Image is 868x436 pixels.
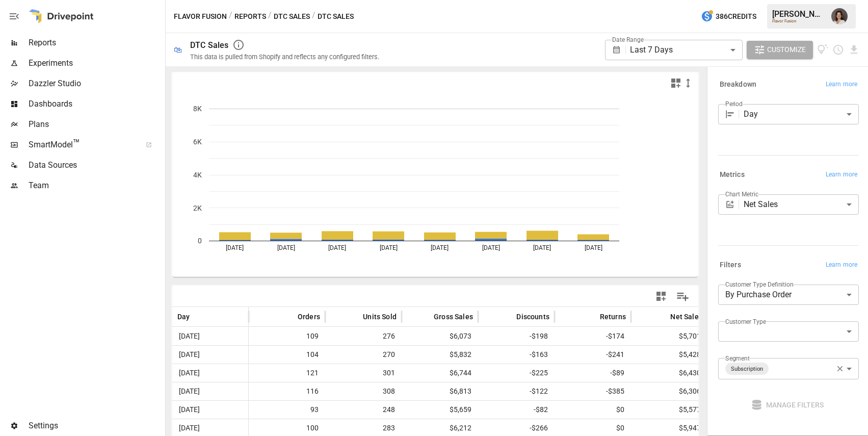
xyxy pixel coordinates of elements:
span: Learn more [826,260,857,270]
h6: Breakdown [720,79,756,90]
label: Chart Metric [725,190,758,198]
span: -$385 [604,382,626,400]
span: Data Sources [29,159,163,171]
span: Last 7 Days [630,45,673,55]
span: $5,428 [677,346,702,364]
span: 93 [309,401,320,419]
span: Returns [600,312,626,322]
text: 2K [193,204,202,212]
span: -$241 [604,346,626,364]
button: Reports [234,10,266,23]
div: / [229,10,232,23]
button: Sort [501,310,515,324]
span: -$174 [604,327,626,345]
span: SmartModel [29,139,135,151]
button: Sort [191,310,205,324]
div: Net Sales [744,194,859,215]
span: $5,577 [677,401,702,419]
span: Reports [29,37,163,49]
span: 121 [305,364,320,382]
span: Orders [298,312,320,322]
text: [DATE] [277,244,295,251]
button: Sort [348,310,362,324]
span: 301 [381,364,397,382]
label: Customer Type [725,317,766,326]
label: Segment [725,354,749,363]
span: -$198 [528,327,549,345]
label: Date Range [612,35,644,44]
div: 🛍 [174,45,182,55]
button: Customize [747,41,813,59]
div: / [312,10,315,23]
button: Manage Columns [671,285,694,308]
text: [DATE] [328,244,346,251]
span: [DATE] [177,327,201,345]
span: $6,813 [448,382,473,400]
span: Dazzler Studio [29,78,163,90]
span: ™ [73,137,80,150]
text: [DATE] [226,244,244,251]
button: Sort [282,310,297,324]
span: Settings [29,420,163,432]
div: / [268,10,272,23]
span: [DATE] [177,382,201,400]
span: -$89 [609,364,626,382]
span: [DATE] [177,401,201,419]
span: $5,832 [448,346,473,364]
button: Sort [655,310,669,324]
text: [DATE] [585,244,602,251]
span: 308 [381,382,397,400]
span: $6,306 [677,382,702,400]
span: 104 [305,346,320,364]
span: -$82 [532,401,549,419]
button: View documentation [817,41,829,59]
button: Sort [585,310,599,324]
span: 248 [381,401,397,419]
span: [DATE] [177,346,201,364]
label: Customer Type Definition [725,280,794,289]
span: 116 [305,382,320,400]
span: -$225 [528,364,549,382]
span: Dashboards [29,98,163,110]
span: Learn more [826,80,857,90]
h6: Filters [720,260,741,271]
span: Discounts [516,312,549,322]
span: Units Sold [363,312,397,322]
div: Day [744,104,859,124]
span: $0 [615,401,626,419]
span: $6,744 [448,364,473,382]
label: Period [725,99,743,108]
span: $5,701 [677,327,702,345]
span: Day [177,312,190,322]
h6: Metrics [720,169,745,181]
div: [PERSON_NAME] [772,9,825,19]
span: Customize [767,43,806,56]
span: -$122 [528,382,549,400]
div: By Purchase Order [718,285,859,305]
text: 8K [193,105,202,113]
button: Schedule report [832,44,844,56]
span: 109 [305,327,320,345]
text: [DATE] [482,244,500,251]
button: 386Credits [697,7,760,26]
span: 270 [381,346,397,364]
span: $6,073 [448,327,473,345]
span: Plans [29,118,163,131]
div: This data is pulled from Shopify and reflects any configured filters. [190,53,379,61]
span: Experiments [29,57,163,69]
span: Learn more [826,170,857,180]
span: -$163 [528,346,549,364]
span: $5,659 [448,401,473,419]
svg: A chart. [172,93,698,277]
span: Team [29,179,163,192]
button: DTC Sales [274,10,310,23]
span: Subscription [727,363,767,375]
text: 4K [193,171,202,179]
span: 386 Credits [716,10,756,23]
img: Franziska Ibscher [831,8,848,24]
text: [DATE] [533,244,551,251]
text: [DATE] [380,244,398,251]
span: [DATE] [177,364,201,382]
